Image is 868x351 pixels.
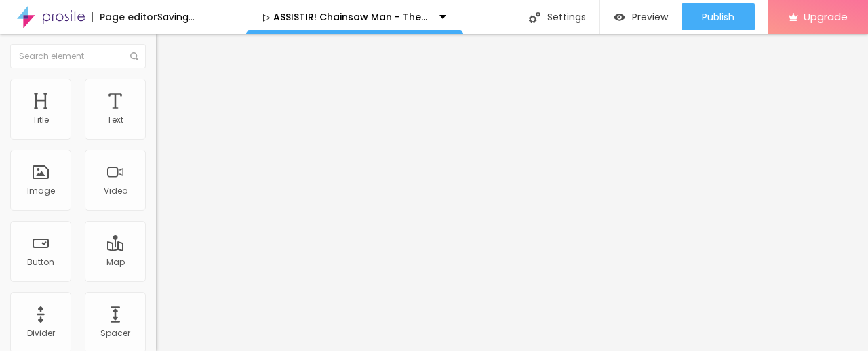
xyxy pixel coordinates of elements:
[33,115,49,125] div: Title
[100,329,130,338] div: Spacer
[529,12,540,23] img: Icone
[27,186,55,196] div: Image
[632,12,668,22] span: Preview
[263,12,429,22] p: ▷ ASSISTIR! Chainsaw Man - The Movie: Reze Arc 【2025】 Filme Completo Dublaado Online
[27,329,55,338] div: Divider
[130,52,138,60] img: Icone
[107,115,123,125] div: Text
[157,12,195,22] div: Saving...
[682,3,755,30] button: Publish
[702,12,734,22] span: Publish
[156,34,868,351] iframe: Editor
[600,3,682,30] button: Preview
[10,44,146,68] input: Search element
[804,11,848,22] span: Upgrade
[104,186,127,196] div: Video
[92,12,157,22] div: Page editor
[27,257,54,267] div: Button
[614,12,625,23] img: view-1.svg
[106,257,125,267] div: Map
